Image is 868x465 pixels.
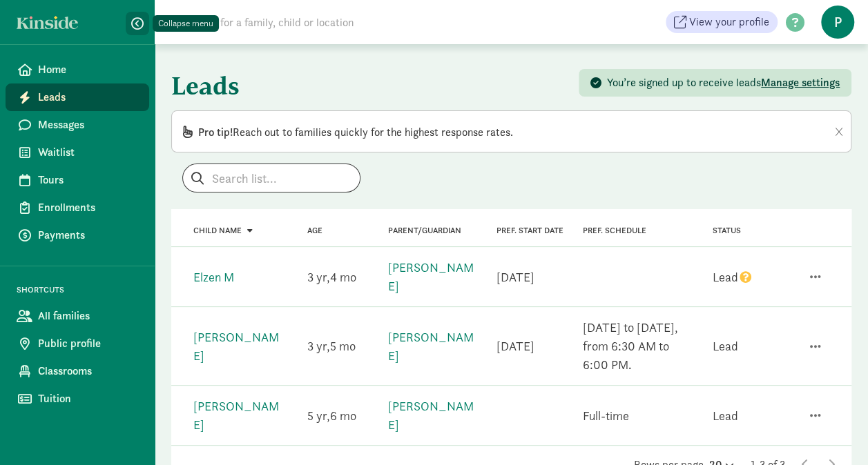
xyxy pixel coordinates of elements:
[38,172,138,188] span: Tours
[388,259,474,294] a: [PERSON_NAME]
[193,329,279,364] a: [PERSON_NAME]
[388,398,474,433] a: [PERSON_NAME]
[193,398,279,433] a: [PERSON_NAME]
[193,226,253,235] a: Child name
[38,335,138,352] span: Public profile
[6,385,149,413] a: Tuition
[183,164,360,192] input: Search list...
[198,125,513,139] span: Reach out to families quickly for the highest response rates.
[388,226,461,235] a: Parent/Guardian
[198,125,233,139] span: Pro tip!
[307,338,330,354] span: 3
[496,337,534,355] div: [DATE]
[6,330,149,357] a: Public profile
[6,83,149,111] a: Leads
[330,269,356,285] span: 4
[713,406,738,425] div: Lead
[496,268,534,286] div: [DATE]
[177,8,564,36] input: Search for a family, child or location
[689,14,769,30] span: View your profile
[38,390,138,407] span: Tuition
[583,318,696,374] div: [DATE] to [DATE], from 6:30 AM to 6:00 PM.
[307,226,322,235] a: Age
[388,329,474,364] a: [PERSON_NAME]
[38,199,138,216] span: Enrollments
[761,75,840,90] span: Manage settings
[713,337,738,355] div: Lead
[38,117,138,133] span: Messages
[171,61,509,110] h1: Leads
[6,357,149,385] a: Classrooms
[6,56,149,83] a: Home
[607,75,840,91] div: You’re signed up to receive leads
[799,399,868,465] iframe: Chat Widget
[307,408,330,424] span: 5
[6,139,149,166] a: Waitlist
[193,226,242,235] span: Child name
[158,17,213,30] div: Collapse menu
[713,226,741,235] span: Status
[6,166,149,194] a: Tours
[193,269,234,285] a: Elzen M
[583,226,646,235] span: Pref. Schedule
[496,226,563,235] span: Pref. Start Date
[38,227,138,244] span: Payments
[307,269,330,285] span: 3
[330,338,356,354] span: 5
[6,302,149,330] a: All families
[38,144,138,161] span: Waitlist
[38,89,138,106] span: Leads
[6,221,149,249] a: Payments
[6,194,149,221] a: Enrollments
[713,268,753,286] div: Lead
[583,406,629,425] div: Full-time
[38,363,138,379] span: Classrooms
[330,408,356,424] span: 6
[821,6,854,39] span: P
[6,111,149,139] a: Messages
[38,308,138,324] span: All families
[38,61,138,78] span: Home
[666,11,778,33] a: View your profile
